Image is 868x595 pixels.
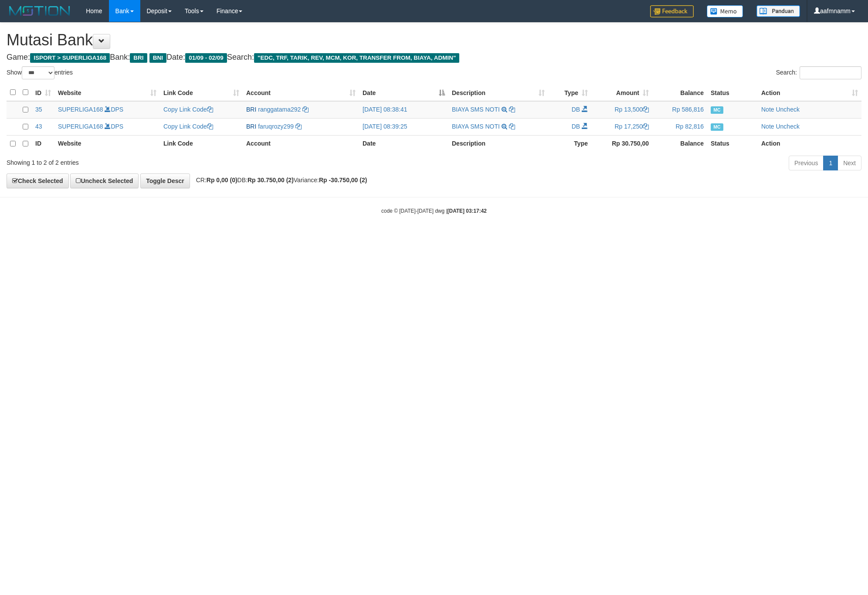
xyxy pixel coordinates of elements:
a: Copy ranggatama292 to clipboard [302,106,309,113]
th: Status [707,135,758,152]
a: faruqrozy299 [258,123,294,130]
img: panduan.png [756,5,800,17]
span: Manually Checked by: aafMelona [711,106,723,114]
select: Showentries [22,66,54,79]
a: Previous [789,156,824,170]
th: Website [54,135,160,152]
th: ID [32,135,54,152]
th: Balance [652,135,707,152]
a: Check Selected [7,173,69,188]
th: Type: activate to sort column ascending [548,84,591,101]
strong: Rp 0,00 (0) [207,177,237,184]
th: Website: activate to sort column ascending [54,84,160,101]
th: Account [243,135,359,152]
div: Showing 1 to 2 of 2 entries [7,155,355,167]
td: [DATE] 08:38:41 [359,101,448,119]
span: BRI [246,106,256,113]
span: CR: DB: Variance: [192,177,367,184]
a: Note [761,123,774,130]
th: ID: activate to sort column ascending [32,84,54,101]
small: code © [DATE]-[DATE] dwg | [381,208,487,214]
span: Manually Checked by: aafMelona [711,123,723,131]
span: BRI [130,53,147,63]
span: BRI [246,123,256,130]
a: Copy Link Code [163,123,213,130]
span: DB [572,106,580,113]
label: Show entries [7,66,73,79]
th: Date [359,135,448,152]
th: Action: activate to sort column ascending [758,84,861,101]
input: Search: [800,66,861,79]
a: Uncheck Selected [70,173,139,188]
span: "EDC, TRF, TARIK, REV, MCM, KOR, TRANSFER FROM, BIAYA, ADMIN" [254,53,460,63]
a: Copy Rp 13,500 to clipboard [643,106,649,113]
a: SUPERLIGA168 [58,123,103,130]
a: SUPERLIGA168 [58,106,103,113]
th: Date: activate to sort column descending [359,84,448,101]
span: 01/09 - 02/09 [185,53,227,63]
td: Rp 13,500 [591,101,652,119]
td: Rp 82,816 [652,118,707,135]
th: Link Code: activate to sort column ascending [160,84,243,101]
img: Feedback.jpg [650,5,694,17]
a: Copy Rp 17,250 to clipboard [643,123,649,130]
th: Amount: activate to sort column ascending [591,84,652,101]
h1: Mutasi Bank [7,31,861,49]
a: Copy BIAYA SMS NOTI to clipboard [509,106,515,113]
a: Toggle Descr [140,173,190,188]
td: DPS [54,118,160,135]
th: Rp 30.750,00 [591,135,652,152]
th: Action [758,135,861,152]
a: Copy BIAYA SMS NOTI to clipboard [509,123,515,130]
td: DPS [54,101,160,119]
th: Status [707,84,758,101]
span: 35 [35,106,42,113]
a: Note [761,106,774,113]
a: BIAYA SMS NOTI [452,106,500,113]
a: Uncheck [776,106,799,113]
td: Rp 586,816 [652,101,707,119]
strong: Rp 30.750,00 (2) [248,177,294,184]
th: Link Code [160,135,243,152]
th: Account: activate to sort column ascending [243,84,359,101]
th: Type [548,135,591,152]
td: Rp 17,250 [591,118,652,135]
a: BIAYA SMS NOTI [452,123,500,130]
th: Description [448,135,548,152]
th: Description: activate to sort column ascending [448,84,548,101]
a: Next [837,156,861,170]
strong: Rp -30.750,00 (2) [319,177,367,184]
span: ISPORT > SUPERLIGA168 [30,53,110,63]
h4: Game: Bank: Date: Search: [7,53,861,62]
span: DB [572,123,580,130]
label: Search: [776,66,861,79]
a: Uncheck [776,123,799,130]
a: Copy faruqrozy299 to clipboard [295,123,302,130]
img: Button%20Memo.svg [707,5,743,17]
span: BNI [149,53,166,63]
th: Balance [652,84,707,101]
a: 1 [823,156,838,170]
span: 43 [35,123,42,130]
a: Copy Link Code [163,106,213,113]
img: MOTION_logo.png [7,4,73,17]
td: [DATE] 08:39:25 [359,118,448,135]
a: ranggatama292 [258,106,301,113]
strong: [DATE] 03:17:42 [448,208,487,214]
